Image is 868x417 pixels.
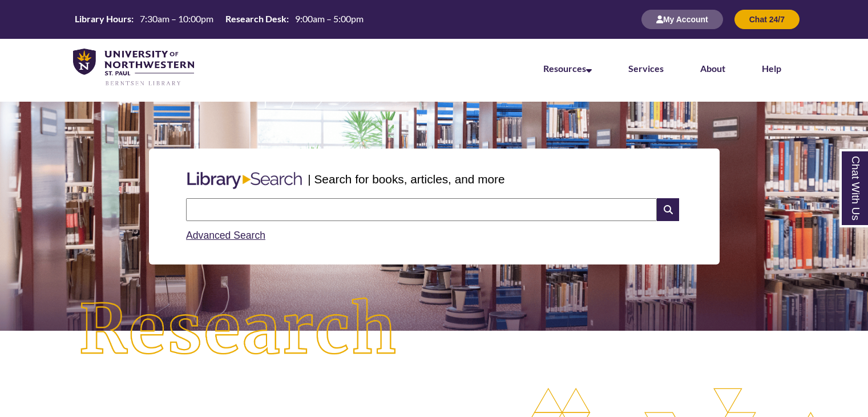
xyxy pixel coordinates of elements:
[70,13,135,25] th: Library Hours:
[140,13,213,24] span: 7:30am – 10:00pm
[628,63,664,74] a: Services
[734,10,800,29] button: Chat 24/7
[641,10,723,29] button: My Account
[308,170,504,188] p: | Search for books, articles, and more
[734,14,800,24] a: Chat 24/7
[181,167,308,194] img: Libary Search
[70,13,368,25] table: Hours Today
[221,13,290,25] th: Research Desk:
[762,63,781,74] a: Help
[43,262,434,398] img: Research
[657,198,679,221] i: Search
[700,63,725,74] a: About
[186,230,265,241] a: Advanced Search
[543,63,592,74] a: Resources
[70,13,368,26] a: Hours Today
[295,13,364,24] span: 9:00am – 5:00pm
[73,49,194,87] img: UNWSP Library Logo
[641,14,723,24] a: My Account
